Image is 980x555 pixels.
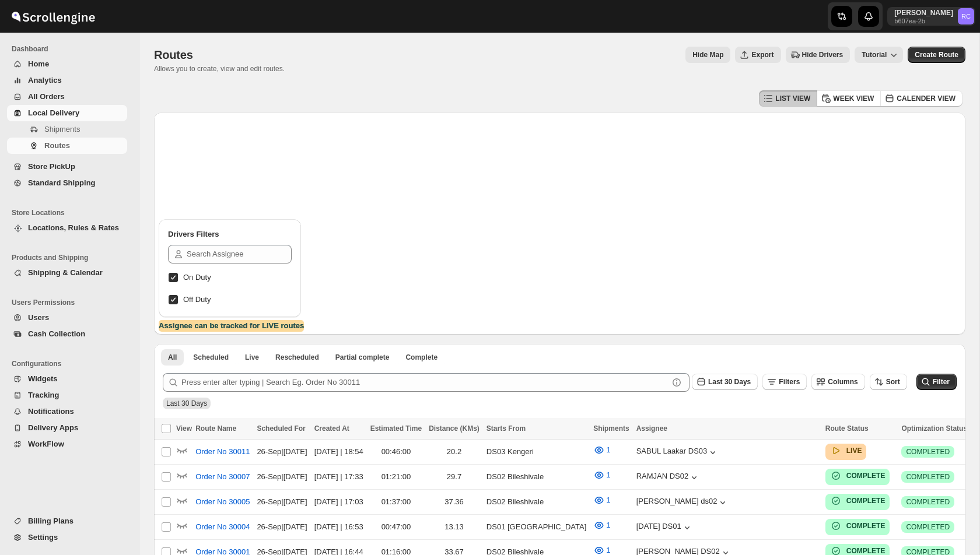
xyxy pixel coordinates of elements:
[195,471,250,483] span: Order No 30007
[802,50,843,59] span: Hide Drivers
[429,471,480,483] div: 29.7
[933,378,950,386] span: Filter
[7,72,127,89] button: Analytics
[370,424,422,433] span: Estimated Time
[154,64,285,73] p: Allows you to create, view and edit routes.
[606,470,610,479] span: 1
[188,518,257,536] button: Order No 30004
[786,47,850,63] button: Hide Drivers
[7,529,127,546] button: Settings
[636,522,693,533] button: [DATE] DS01
[487,521,586,533] div: DS01 [GEOGRAPHIC_DATA]
[886,378,900,386] span: Sort
[830,495,885,507] button: COMPLETE
[161,349,184,366] button: All routes
[759,90,817,107] button: LIST VIEW
[314,424,349,433] span: Created At
[901,424,967,433] span: Optimization Status
[314,521,363,533] div: [DATE] | 16:53
[370,521,422,533] div: 00:47:00
[916,374,957,390] button: Filter
[487,496,586,508] div: DS02 Bileshivale
[28,407,74,416] span: Notifications
[28,92,65,101] span: All Orders
[257,472,307,481] span: 26-Sep | [DATE]
[7,89,127,105] button: All Orders
[28,533,58,542] span: Settings
[183,295,211,304] span: Off Duty
[193,353,229,362] span: Scheduled
[405,353,437,362] span: Complete
[188,442,257,461] button: Order No 30011
[429,446,480,458] div: 20.2
[762,374,807,390] button: Filters
[28,108,79,117] span: Local Delivery
[487,446,586,458] div: DS03 Kengeri
[7,403,127,420] button: Notifications
[7,513,127,529] button: Billing Plans
[257,424,305,433] span: Scheduled For
[636,424,667,433] span: Assignee
[28,374,57,383] span: Widgets
[887,7,975,26] button: User menu
[846,447,862,455] b: LIVE
[195,446,250,458] span: Order No 30011
[195,521,250,533] span: Order No 30004
[961,13,971,20] text: RC
[636,447,719,458] button: SABUL Laakar DS03
[586,441,617,459] button: 1
[894,17,953,24] p: b607ea-2b
[188,468,257,486] button: Order No 30007
[28,59,49,68] span: Home
[275,353,319,362] span: Rescheduled
[825,424,869,433] span: Route Status
[195,496,250,508] span: Order No 30005
[44,141,70,150] span: Routes
[897,94,956,103] span: CALENDER VIEW
[28,76,62,85] span: Analytics
[751,50,773,59] span: Export
[593,424,629,433] span: Shipments
[335,353,390,362] span: Partial complete
[7,326,127,342] button: Cash Collection
[188,493,257,511] button: Order No 30005
[429,496,480,508] div: 37.36
[7,138,127,154] button: Routes
[846,522,885,530] b: COMPLETE
[168,229,292,240] h2: Drivers Filters
[429,521,480,533] div: 13.13
[12,44,132,54] span: Dashboard
[833,94,874,103] span: WEEK VIEW
[846,472,885,480] b: COMPLETE
[487,471,586,483] div: DS02 Bileshivale
[28,391,59,399] span: Tracking
[735,47,780,63] button: Export
[606,546,610,554] span: 1
[828,378,857,386] span: Columns
[7,310,127,326] button: Users
[154,48,193,61] span: Routes
[12,253,132,262] span: Products and Shipping
[894,8,953,17] p: [PERSON_NAME]
[855,47,903,63] button: Tutorial
[870,374,907,390] button: Sort
[830,520,885,532] button: COMPLETE
[314,446,363,458] div: [DATE] | 18:54
[28,162,75,171] span: Store PickUp
[12,208,132,217] span: Store Locations
[28,223,119,232] span: Locations, Rules & Rates
[9,2,97,31] img: ScrollEngine
[7,121,127,138] button: Shipments
[7,220,127,236] button: Locations, Rules & Rates
[314,496,363,508] div: [DATE] | 17:03
[775,94,810,103] span: LIST VIEW
[830,445,862,456] button: LIVE
[257,447,307,456] span: 26-Sep | [DATE]
[915,50,958,59] span: Create Route
[168,353,177,362] span: All
[862,51,887,59] span: Tutorial
[44,125,80,134] span: Shipments
[370,446,422,458] div: 00:46:00
[606,445,610,454] span: 1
